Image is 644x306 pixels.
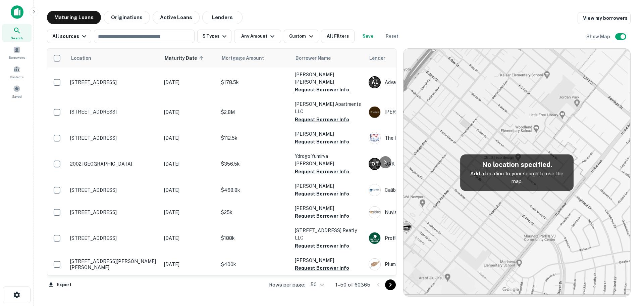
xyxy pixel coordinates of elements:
[161,49,218,68] th: Maturity Date
[165,54,206,62] span: Maturity Date
[369,207,380,218] img: picture
[164,261,214,268] p: [DATE]
[365,49,473,68] th: Lender
[404,49,630,296] img: map-placeholder.webp
[295,205,362,212] p: [PERSON_NAME]
[295,264,349,272] button: Request Borrower Info
[369,206,469,218] div: Nuvision Federal Credit Union
[295,138,349,146] button: Request Borrower Info
[221,108,288,116] p: $2.8M
[2,63,32,81] a: Contacts
[70,235,157,241] p: [STREET_ADDRESS]
[369,132,469,144] div: The Honesdale National Bank
[369,259,380,270] img: picture
[289,32,315,40] div: Custom
[335,281,370,289] p: 1–50 of 60365
[222,54,273,62] span: Mortgage Amount
[221,160,288,168] p: $356.5k
[2,43,32,61] a: Borrowers
[218,49,291,68] th: Mortgage Amount
[47,11,101,24] button: Maturing Loans
[164,186,214,194] p: [DATE]
[221,234,288,242] p: $188k
[70,187,157,193] p: [STREET_ADDRESS]
[466,170,568,185] p: Add a location to your search to use the map.
[385,279,396,290] button: Go to next page
[369,76,469,88] div: Advantage Lending, LLC
[369,232,380,244] img: picture
[70,109,157,115] p: [STREET_ADDRESS]
[295,190,349,198] button: Request Borrower Info
[610,252,644,285] iframe: Chat Widget
[221,186,288,194] p: $468.8k
[295,257,362,264] p: [PERSON_NAME]
[369,106,380,118] img: picture
[308,280,325,290] div: 50
[371,161,378,168] p: O T
[295,227,362,242] p: [STREET_ADDRESS] Reatly LLC
[369,132,380,144] img: picture
[295,116,349,124] button: Request Borrower Info
[369,232,469,244] div: Profile Bank
[295,100,362,115] p: [PERSON_NAME] Apartments LLC
[291,49,365,68] th: Borrower Name
[369,258,469,270] div: Plumas Bank
[221,209,288,216] p: $25k
[11,35,23,41] span: Search
[221,79,288,86] p: $178.5k
[295,212,349,220] button: Request Borrower Info
[295,71,362,86] p: [PERSON_NAME] [PERSON_NAME]
[295,152,362,167] p: Ydrogo Yumirva [PERSON_NAME]
[295,242,349,250] button: Request Borrower Info
[321,30,355,43] button: All Filters
[164,134,214,142] p: [DATE]
[70,161,157,167] p: 2002 [GEOGRAPHIC_DATA]
[70,258,157,270] p: [STREET_ADDRESS][PERSON_NAME][PERSON_NAME]
[296,54,331,62] span: Borrower Name
[71,54,91,62] span: Location
[295,168,349,176] button: Request Borrower Info
[369,54,385,62] span: Lender
[269,281,305,289] p: Rows per page:
[202,11,243,24] button: Lenders
[11,5,23,19] img: capitalize-icon.png
[295,130,362,138] p: [PERSON_NAME]
[372,79,378,86] p: A L
[369,184,469,196] div: Caliber HM Loans
[221,261,288,268] p: $400k
[153,11,200,24] button: Active Loans
[164,234,214,242] p: [DATE]
[70,209,157,215] p: [STREET_ADDRESS]
[164,79,214,86] p: [DATE]
[10,74,23,80] span: Contacts
[369,158,469,170] div: OAK Tree Funding Corp
[70,79,157,85] p: [STREET_ADDRESS]
[284,30,318,43] button: Custom
[197,30,231,43] button: 5 Types
[369,106,469,118] div: [PERSON_NAME]
[164,209,214,216] p: [DATE]
[70,135,157,141] p: [STREET_ADDRESS]
[47,280,73,290] button: Export
[47,30,91,43] button: All sources
[9,55,25,60] span: Borrowers
[295,86,349,94] button: Request Borrower Info
[2,24,32,42] a: Search
[221,134,288,142] p: $112.5k
[578,12,631,24] a: View my borrowers
[234,30,281,43] button: Any Amount
[164,108,214,116] p: [DATE]
[381,30,403,43] button: Reset
[52,32,88,40] div: All sources
[67,49,161,68] th: Location
[295,182,362,190] p: [PERSON_NAME]
[12,94,22,99] span: Saved
[2,82,32,100] a: Saved
[466,160,568,170] h5: No location specified.
[164,160,214,168] p: [DATE]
